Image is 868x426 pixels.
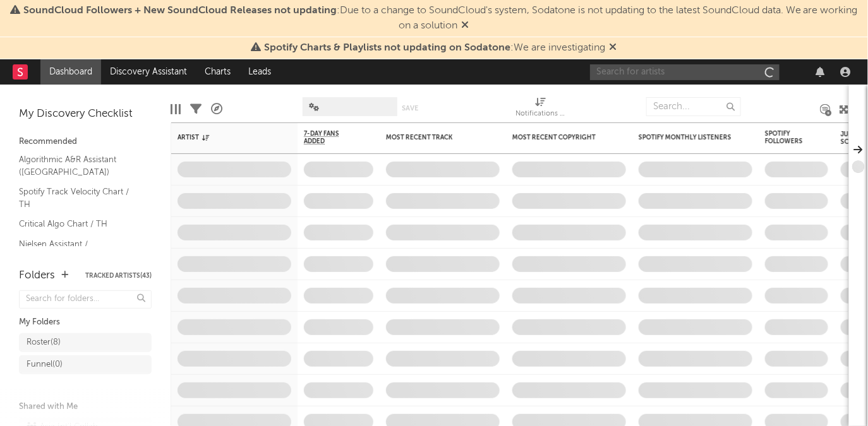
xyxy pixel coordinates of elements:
div: Artist [178,134,272,141]
a: Roster(8) [19,333,152,352]
span: 7-Day Fans Added [304,130,354,145]
div: Funnel ( 0 ) [27,357,63,372]
div: Folders [19,268,55,283]
span: Spotify Charts & Playlists not updating on Sodatone [265,43,511,53]
a: Dashboard [40,59,101,85]
div: Shared with Me [19,399,152,415]
span: : We are investigating [265,43,606,53]
div: Most Recent Track [386,134,481,141]
span: : Due to a change to SoundCloud's system, Sodatone is not updating to the latest SoundCloud data.... [23,6,858,31]
div: Recommended [19,134,152,150]
a: Algorithmic A&R Assistant ([GEOGRAPHIC_DATA]) [19,153,139,179]
a: Discovery Assistant [101,59,196,85]
a: Critical Algo Chart / TH [19,217,139,231]
span: SoundCloud Followers + New SoundCloud Releases not updating [23,6,337,16]
div: My Folders [19,315,152,330]
a: Funnel(0) [19,355,152,374]
div: Spotify Followers [765,130,809,145]
a: Charts [196,59,239,85]
div: My Discovery Checklist [19,107,152,122]
a: Leads [239,59,280,85]
button: Save [402,105,418,112]
input: Search for folders... [19,290,152,309]
div: Notifications (Artist) [515,91,566,127]
div: Roster ( 8 ) [27,335,61,350]
button: Tracked Artists(43) [85,273,152,279]
input: Search for artists [590,64,780,80]
div: Filters [190,91,202,127]
div: Spotify Monthly Listeners [639,134,733,141]
a: Spotify Track Velocity Chart / TH [19,185,139,211]
a: Nielsen Assistant / [GEOGRAPHIC_DATA] [19,237,139,263]
div: Edit Columns [171,91,181,127]
div: Notifications (Artist) [515,107,566,122]
div: Most Recent Copyright [512,134,607,141]
input: Search... [646,97,741,116]
span: Dismiss [462,21,469,31]
span: Dismiss [610,43,617,53]
div: A&R Pipeline [211,91,222,127]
